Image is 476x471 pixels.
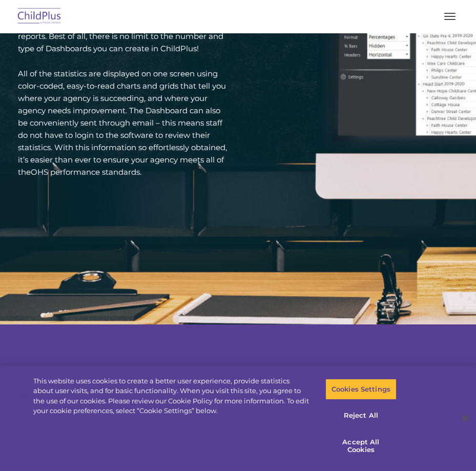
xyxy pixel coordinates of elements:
span: All of the statistics are displayed on one screen using color-coded, easy-to-read charts and grid... [18,69,227,177]
button: Accept All Cookies [325,432,397,461]
div: This website uses cookies to create a better user experience, provide statistics about user visit... [33,376,311,416]
img: Class-bars2.gif [18,342,154,465]
button: Cookies Settings [325,379,397,400]
button: Reject All [325,405,397,426]
img: ChildPlus by Procare Solutions [15,5,64,29]
a: OHS performance standards [31,167,140,177]
button: Close [453,407,476,429]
